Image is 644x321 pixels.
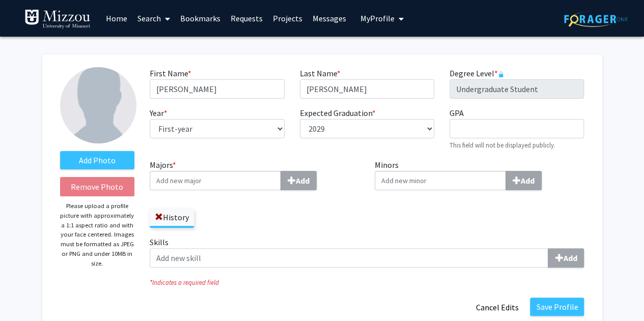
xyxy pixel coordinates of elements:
button: Remove Photo [60,177,135,196]
b: Add [563,253,577,263]
label: History [150,209,194,226]
b: Add [296,176,310,186]
input: SkillsAdd [150,248,548,268]
img: Profile Picture [60,67,136,143]
label: Expected Graduation [300,107,376,119]
i: Indicates a required field [150,278,584,287]
label: AddProfile Picture [60,151,135,169]
input: MinorsAdd [375,171,506,190]
label: GPA [450,107,464,119]
img: ForagerOne Logo [564,11,628,27]
button: Cancel Edits [469,298,525,317]
a: Requests [226,1,268,36]
a: Home [101,1,132,36]
button: Skills [548,248,584,268]
label: Degree Level [450,67,504,79]
span: My Profile [360,13,395,23]
button: Majors* [281,171,317,190]
label: Year [150,107,167,119]
a: Messages [307,1,351,36]
label: Last Name [300,67,341,79]
button: Minors [506,171,542,190]
a: Search [132,1,175,36]
button: Save Profile [530,298,584,316]
label: First Name [150,67,191,79]
label: Skills [150,236,584,268]
small: This field will not be displayed publicly. [450,141,555,149]
b: Add [521,176,535,186]
svg: This information is provided and automatically updated by University of Missouri and is not edita... [498,71,504,77]
label: Minors [375,159,584,190]
a: Bookmarks [175,1,226,36]
p: Please upload a profile picture with approximately a 1:1 aspect ratio and with your face centered... [60,201,135,268]
img: University of Missouri Logo [24,9,91,30]
input: Majors*Add [150,171,281,190]
label: Majors [150,159,359,190]
a: Projects [268,1,307,36]
iframe: Chat [8,275,43,313]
